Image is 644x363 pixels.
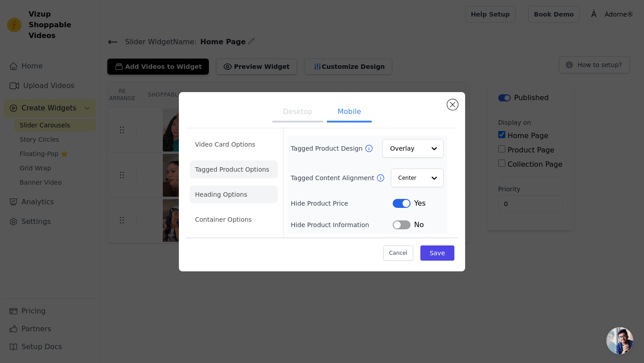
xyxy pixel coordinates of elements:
[606,327,633,354] a: Open chat
[414,219,424,230] span: No
[291,144,364,153] label: Tagged Product Design
[272,103,323,122] button: Desktop
[327,103,372,122] button: Mobile
[383,245,413,261] button: Cancel
[291,173,376,182] label: Tagged Content Alignment
[291,220,393,229] label: Hide Product Information
[190,135,278,153] li: Video Card Options
[190,186,278,203] li: Heading Options
[420,245,454,261] button: Save
[190,160,278,178] li: Tagged Product Options
[447,99,458,110] button: Close modal
[414,198,426,209] span: Yes
[291,199,393,208] label: Hide Product Price
[190,211,278,228] li: Container Options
